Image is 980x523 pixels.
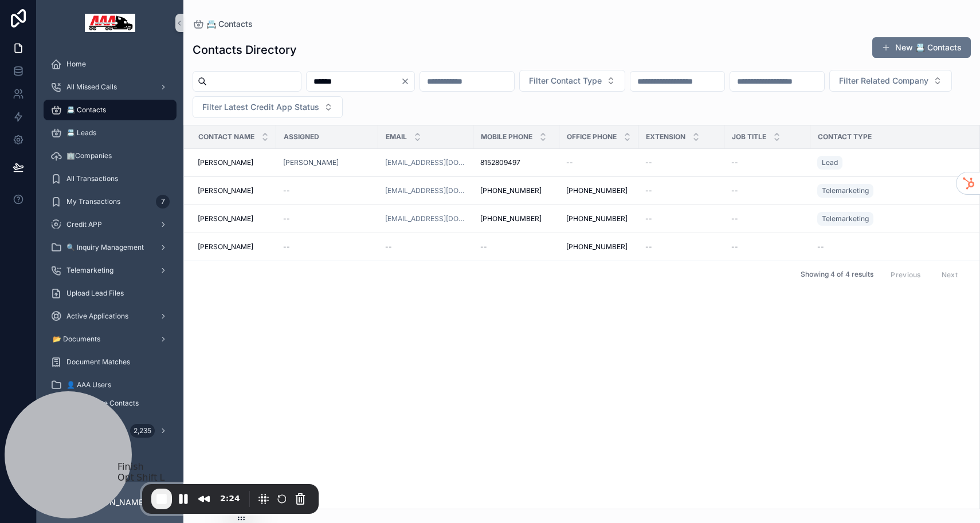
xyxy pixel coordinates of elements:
a: [PERSON_NAME] [198,214,269,223]
span: -- [731,186,738,195]
span: -- [283,186,290,195]
span: [PHONE_NUMBER] [480,214,542,223]
span: Filter Latest Credit App Status [202,101,319,113]
span: [PHONE_NUMBER] [566,242,628,251]
span: -- [645,158,652,167]
span: -- [385,242,392,251]
a: 👤 AAA Users [44,375,177,395]
a: [PHONE_NUMBER] [566,214,632,223]
div: scrollable content [37,46,183,456]
a: [EMAIL_ADDRESS][DOMAIN_NAME] [385,214,467,223]
a: [EMAIL_ADDRESS][DOMAIN_NAME] [385,158,467,167]
span: 👤 AAA Users [66,380,111,390]
span: -- [731,158,738,167]
a: Home [44,54,177,74]
a: -- [480,242,552,251]
img: App logo [85,14,135,32]
span: [PHONE_NUMBER] [480,186,542,195]
span: 📇 Contacts [206,18,253,30]
span: Showing 4 of 4 results [801,270,873,279]
a: 📇 Contacts [44,100,177,120]
a: [EMAIL_ADDRESS][DOMAIN_NAME] [385,186,467,195]
span: Credit APP [66,220,102,229]
span: -- [480,242,487,251]
span: All Transactions [66,174,118,183]
span: Telemarketing [822,214,869,223]
button: Select Button [193,96,343,118]
span: [PERSON_NAME] [198,214,253,223]
span: Document Matches [66,357,130,367]
a: -- [731,186,803,195]
a: [PHONE_NUMBER] [566,242,632,251]
span: Active Applications [66,312,128,321]
span: [PHONE_NUMBER] [566,186,628,195]
button: Clear [401,77,414,86]
span: -- [731,242,738,251]
a: -- [566,158,632,167]
a: Upload Lead Files [44,283,177,304]
span: 🔍 Inquiry Management [66,243,144,252]
div: 7 [156,195,170,209]
a: 🏢Companies [44,146,177,166]
span: 🏢Companies [66,151,112,160]
span: Filter Contact Type [529,75,602,86]
a: [PHONE_NUMBER] [480,186,552,195]
a: [PERSON_NAME] [198,242,269,251]
span: Extension [646,132,685,141]
span: Filter Related Company [839,75,928,86]
a: Telemarketing [817,184,873,198]
span: All Missed Calls [66,82,117,92]
a: -- [645,214,718,223]
span: Upload Lead Files [66,289,124,298]
span: -- [817,242,824,251]
a: [PHONE_NUMBER] [480,214,552,223]
span: My Transactions [66,197,120,206]
a: -- [283,242,371,251]
a: My Transactions7 [44,191,177,212]
a: 8152809497 [480,158,552,167]
span: Telemarketing [822,186,869,195]
span: Assigned [284,132,319,141]
button: New 📇 Contacts [872,37,971,58]
button: Select Button [519,70,625,92]
span: -- [645,242,652,251]
span: 📂 Documents [53,335,100,344]
a: 📂 Documents [44,329,177,349]
a: -- [731,242,803,251]
h1: Contacts Directory [193,42,297,58]
a: [PERSON_NAME] [283,158,371,167]
span: Home [66,60,86,69]
span: 📇 Contacts [66,105,106,115]
span: 📇 Leads [66,128,96,137]
span: [PERSON_NAME] [198,158,253,167]
a: Lead [817,156,842,170]
span: Job Title [732,132,766,141]
span: Office Phone [567,132,617,141]
a: Credit APP [44,214,177,235]
a: -- [283,214,371,223]
span: Mobile Phone [481,132,532,141]
a: Telemarketing [817,212,873,226]
a: 🔍 Inquiry Management [44,237,177,258]
a: -- [385,242,467,251]
a: -- [731,214,803,223]
a: -- [645,186,718,195]
span: -- [283,242,290,251]
span: Email [386,132,407,141]
a: Telemarketing [44,260,177,281]
a: All Missed Calls [44,77,177,97]
span: -- [645,186,652,195]
span: Telemarketing [66,266,113,275]
span: 8152809497 [480,158,520,167]
span: [PERSON_NAME] [198,186,253,195]
span: -- [283,214,290,223]
a: [PERSON_NAME] [198,186,269,195]
span: Lead [822,158,838,167]
a: 📇 Leads [44,123,177,143]
a: Document Matches [44,352,177,372]
span: -- [566,158,573,167]
a: [PHONE_NUMBER] [566,186,632,195]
